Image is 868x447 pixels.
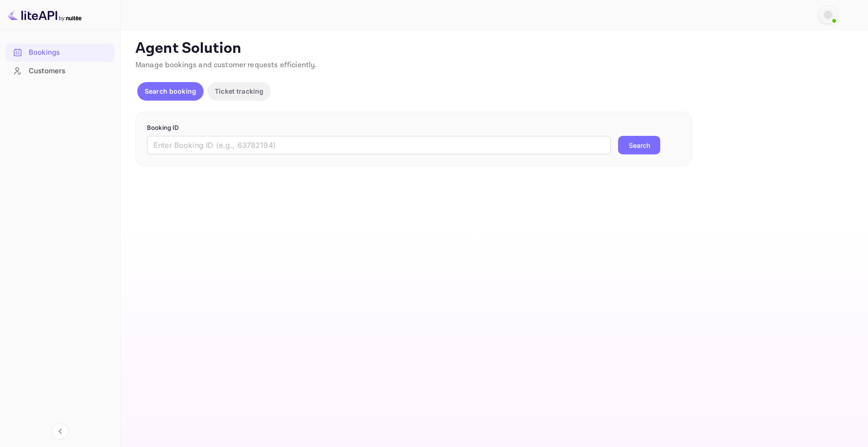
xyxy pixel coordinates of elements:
[145,86,196,96] p: Search booking
[215,86,263,96] p: Ticket tracking
[6,62,115,79] a: Customers
[6,44,115,62] div: Bookings
[147,136,611,154] input: Enter Booking ID (e.g., 63782194)
[6,44,115,61] a: Bookings
[29,66,110,77] div: Customers
[618,136,660,154] button: Search
[29,47,110,58] div: Bookings
[135,39,851,58] p: Agent Solution
[7,7,82,22] img: LiteAPI logo
[52,423,69,440] button: Collapse navigation
[6,62,115,80] div: Customers
[135,60,317,70] span: Manage bookings and customer requests efficiently.
[147,123,680,133] p: Booking ID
